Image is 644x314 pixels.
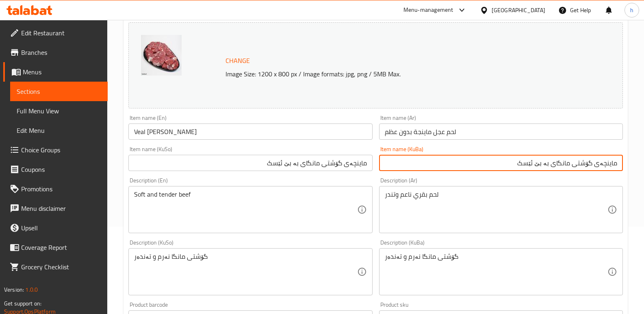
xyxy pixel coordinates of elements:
a: Menus [3,62,108,82]
textarea: گۆشتی مانگا نەرم و تەندەر [134,253,357,291]
a: Full Menu View [10,101,108,121]
span: Sections [17,87,101,96]
textarea: Soft and tender beef [134,191,357,229]
a: Sections [10,82,108,101]
span: Change [226,55,250,67]
span: Promotions [21,184,101,194]
p: Image Size: 1200 x 800 px / Image formats: jpg, png / 5MB Max. [222,69,574,79]
span: Upsell [21,223,101,233]
span: Grocery Checklist [21,262,101,272]
span: Get support on: [4,298,41,309]
textarea: گۆشتی مانگا نەرم و تەندەر [385,253,607,291]
span: Edit Restaurant [21,28,101,38]
div: Menu-management [403,5,453,15]
a: Branches [3,43,108,62]
a: Coupons [3,160,108,179]
a: Coverage Report [3,238,108,257]
button: Change [222,52,253,69]
a: Upsell [3,218,108,238]
span: Choice Groups [21,145,101,155]
input: Enter name En [128,123,372,140]
span: Coverage Report [21,243,101,252]
input: Enter name KuSo [128,155,372,171]
input: Enter name Ar [379,123,623,140]
span: 1.0.0 [25,284,38,295]
span: Menus [23,67,101,77]
span: Version: [4,284,24,295]
a: Promotions [3,179,108,199]
a: Edit Menu [10,121,108,140]
span: Full Menu View [17,106,101,116]
textarea: لحم بقري ناعم وتندر [385,191,607,229]
span: Coupons [21,165,101,174]
a: Menu disclaimer [3,199,108,218]
span: h [630,6,633,15]
span: Menu disclaimer [21,204,101,213]
span: Edit Menu [17,126,101,135]
span: Branches [21,48,101,57]
a: Edit Restaurant [3,23,108,43]
div: [GEOGRAPHIC_DATA] [492,6,545,15]
img: Haji_Rahim_Qasab_Beef_May638851569514375022.jpg [141,35,182,76]
a: Grocery Checklist [3,257,108,277]
a: Choice Groups [3,140,108,160]
input: Enter name KuBa [379,155,623,171]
